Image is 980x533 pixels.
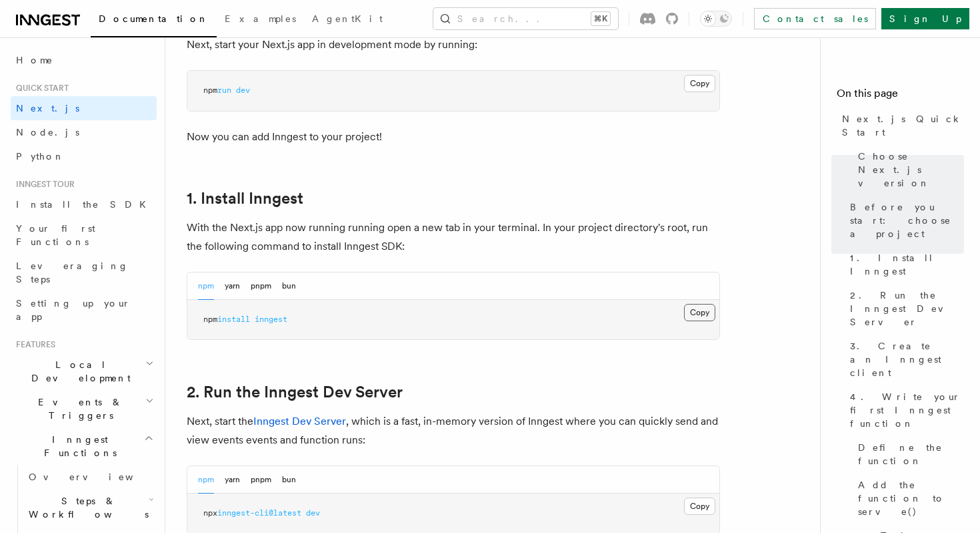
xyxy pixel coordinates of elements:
span: install [217,315,250,324]
span: Local Development [11,358,145,385]
a: Before you start: choose a project [845,195,964,246]
a: Python [11,144,157,168]
a: Setting up your app [11,291,157,329]
span: npm [203,315,217,324]
span: Examples [225,13,296,24]
a: Next.js Quick Start [837,107,964,144]
button: Local Development [11,353,157,390]
button: yarn [225,466,240,494]
a: Sign Up [881,8,969,29]
p: With the Next.js app now running running open a new tab in your terminal. In your project directo... [187,218,720,256]
span: Next.js [16,103,79,114]
button: pnpm [251,466,271,494]
span: Python [16,151,65,162]
a: Your first Functions [11,216,157,254]
button: Search...⌘K [433,8,618,29]
a: 2. Run the Inngest Dev Server [845,283,964,334]
a: Examples [217,4,304,36]
h4: On this page [837,85,964,107]
span: Install the SDK [16,199,154,210]
a: AgentKit [304,4,391,36]
a: 3. Create an Inngest client [845,334,964,385]
a: Add the function to serve() [853,473,964,524]
button: pnpm [251,273,271,300]
span: Features [11,339,55,350]
span: inngest [255,315,287,324]
span: Next.js Quick Start [842,112,964,139]
button: Inngest Functions [11,427,157,465]
p: Now you can add Inngest to your project! [187,128,720,146]
span: 3. Create an Inngest client [850,339,964,379]
button: Toggle dark mode [700,11,732,27]
span: AgentKit [312,13,383,24]
span: Events & Triggers [11,395,145,422]
button: Events & Triggers [11,390,157,427]
kbd: ⌘K [591,12,610,25]
button: Copy [684,75,715,92]
span: 1. Install Inngest [850,251,964,278]
a: 1. Install Inngest [187,189,303,208]
a: Next.js [11,96,157,120]
span: run [217,85,231,95]
button: Copy [684,304,715,321]
a: Home [11,48,157,72]
span: Node.js [16,127,79,138]
span: Add the function to serve() [858,478,964,518]
a: Documentation [91,4,217,37]
a: Define the function [853,435,964,473]
a: 1. Install Inngest [845,246,964,283]
span: Quick start [11,83,69,94]
a: Node.js [11,120,157,144]
a: Choose Next.js version [853,144,964,195]
button: npm [198,466,214,494]
button: npm [198,273,214,300]
span: npx [203,508,217,518]
span: inngest-cli@latest [217,508,301,518]
a: Contact sales [754,8,876,29]
span: Before you start: choose a project [850,200,964,240]
p: Next, start the , which is a fast, in-memory version of Inngest where you can quickly send and vi... [187,412,720,450]
a: 4. Write your first Inngest function [845,385,964,435]
span: Define the function [858,441,964,468]
span: 2. Run the Inngest Dev Server [850,289,964,329]
span: dev [236,85,250,95]
span: npm [203,85,217,95]
a: Overview [23,465,157,489]
span: Leveraging Steps [16,260,129,285]
button: Copy [684,498,715,515]
span: Your first Functions [16,223,95,247]
a: 2. Run the Inngest Dev Server [187,383,403,401]
span: Steps & Workflows [23,494,149,521]
p: Next, start your Next.js app in development mode by running: [187,35,720,54]
span: Inngest tour [11,179,75,190]
button: bun [282,466,296,494]
span: Choose Next.js version [858,150,964,190]
button: yarn [225,273,240,300]
span: Inngest Functions [11,433,144,460]
span: Home [16,53,53,67]
span: Overview [29,472,166,482]
button: Steps & Workflows [23,489,157,526]
span: Setting up your app [16,298,131,322]
a: Leveraging Steps [11,254,157,291]
a: Inngest Dev Server [253,415,346,427]
span: Documentation [99,13,209,24]
button: bun [282,273,296,300]
span: 4. Write your first Inngest function [850,390,964,430]
a: Install the SDK [11,192,157,216]
span: dev [306,508,320,518]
